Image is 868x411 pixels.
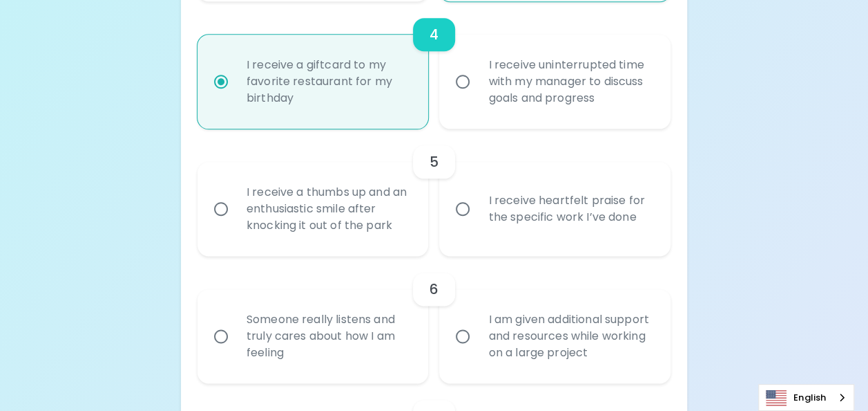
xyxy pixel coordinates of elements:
[477,176,663,242] div: I receive heartfelt praise for the specific work I’ve done
[430,24,438,46] h6: 4
[197,1,671,129] div: choice-group-check
[235,295,421,378] div: Someone really listens and truly cares about how I am feeling
[758,384,854,411] div: Language
[235,40,421,123] div: I receive a giftcard to my favorite restaurant for my birthday
[430,151,438,173] h6: 5
[477,40,663,123] div: I receive uninterrupted time with my manager to discuss goals and progress
[759,385,853,410] a: English
[235,167,421,250] div: I receive a thumbs up and an enthusiastic smile after knocking it out of the park
[477,295,663,378] div: I am given additional support and resources while working on a large project
[197,256,671,383] div: choice-group-check
[430,278,438,300] h6: 6
[758,384,854,411] aside: Language selected: English
[197,129,671,256] div: choice-group-check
